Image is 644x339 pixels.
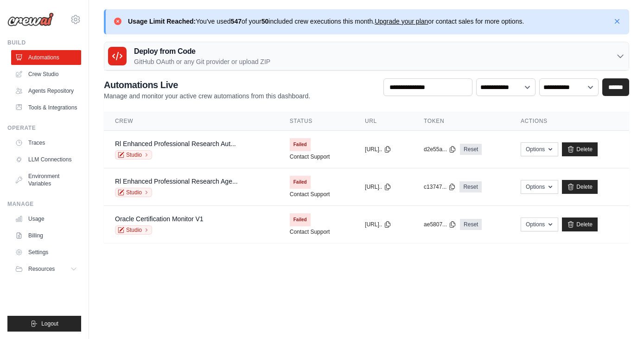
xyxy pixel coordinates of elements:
[562,180,598,194] a: Delete
[7,39,81,46] div: Build
[231,18,242,25] strong: 547
[290,138,311,151] span: Failed
[104,91,310,101] p: Manage and monitor your active crew automations from this dashboard.
[11,169,81,191] a: Environment Variables
[128,17,524,26] p: You've used of your included crew executions this month. or contact sales for more options.
[11,228,81,243] a: Billing
[115,215,204,223] a: Oracle Certification Monitor V1
[11,245,81,260] a: Settings
[11,67,81,82] a: Crew Studio
[134,57,270,66] p: GitHub OAuth or any Git provider or upload ZIP
[424,183,456,191] button: c13747...
[11,211,81,226] a: Usage
[354,112,413,131] th: URL
[413,112,510,131] th: Token
[134,46,270,57] h3: Deploy from Code
[41,320,58,327] span: Logout
[290,191,330,198] a: Contact Support
[104,78,310,91] h2: Automations Live
[104,112,279,131] th: Crew
[261,18,269,25] strong: 50
[279,112,354,131] th: Status
[424,221,456,228] button: ae5807...
[510,112,629,131] th: Actions
[11,152,81,167] a: LLM Connections
[115,140,236,147] a: Rl Enhanced Professional Research Aut...
[11,83,81,98] a: Agents Repository
[7,200,81,208] div: Manage
[128,18,196,25] strong: Usage Limit Reached:
[521,217,558,231] button: Options
[290,213,311,226] span: Failed
[11,100,81,115] a: Tools & Integrations
[115,150,152,160] a: Studio
[521,142,558,156] button: Options
[7,316,81,332] button: Logout
[7,13,54,26] img: Logo
[460,144,482,155] a: Reset
[115,188,152,197] a: Studio
[115,225,152,235] a: Studio
[460,219,482,230] a: Reset
[424,146,456,153] button: d2e55a...
[11,135,81,150] a: Traces
[290,228,330,236] a: Contact Support
[459,181,481,192] a: Reset
[375,18,428,25] a: Upgrade your plan
[7,124,81,132] div: Operate
[28,265,55,273] span: Resources
[115,178,238,185] a: Rl Enhanced Professional Research Age...
[521,180,558,194] button: Options
[290,176,311,189] span: Failed
[562,142,598,156] a: Delete
[562,217,598,231] a: Delete
[11,262,81,276] button: Resources
[290,153,330,160] a: Contact Support
[11,50,81,65] a: Automations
